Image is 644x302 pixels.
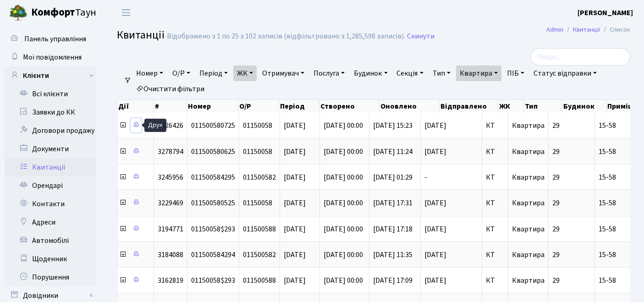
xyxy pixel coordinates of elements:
[552,224,560,234] span: 29
[373,224,413,234] span: [DATE] 17:18
[578,8,633,18] b: [PERSON_NAME]
[424,174,478,181] span: -
[5,66,96,85] a: Клієнти
[407,32,435,41] a: Скинути
[373,172,413,182] span: [DATE] 01:29
[191,147,235,157] span: 011500580625
[573,25,600,34] a: Квитанції
[5,103,96,121] a: Заявки до КК
[512,224,545,234] span: Квартира
[531,48,630,66] input: Пошук...
[512,250,545,260] span: Квартира
[5,176,96,195] a: Орендарі
[424,251,478,258] span: [DATE]
[319,100,380,113] th: Створено
[552,147,560,157] span: 29
[284,198,306,208] span: [DATE]
[279,100,319,113] th: Період
[429,66,454,81] a: Тип
[578,7,633,18] a: [PERSON_NAME]
[373,275,413,286] span: [DATE] 17:09
[187,100,238,113] th: Номер
[552,275,560,286] span: 29
[424,225,478,233] span: [DATE]
[191,224,235,234] span: 01150058$293
[498,100,524,113] th: ЖК
[5,231,96,250] a: Автомобілі
[31,5,75,20] b: Комфорт
[512,147,545,157] span: Квартира
[158,224,183,234] span: 3194771
[5,85,96,103] a: Всі клієнти
[191,198,235,208] span: 011500580525
[259,66,308,81] a: Отримувач
[5,48,96,66] a: Мої повідомлення
[552,172,560,182] span: 29
[5,140,96,158] a: Документи
[284,224,306,234] span: [DATE]
[5,158,96,176] a: Квитанції
[158,250,183,260] span: 3184088
[243,224,276,234] span: 011500588
[243,121,272,131] span: 01150058
[562,100,606,113] th: Будинок
[9,4,28,22] img: logo.png
[456,66,501,81] a: Квартира
[284,250,306,260] span: [DATE]
[169,66,194,81] a: О/Р
[5,30,96,48] a: Панель управління
[373,198,413,208] span: [DATE] 17:31
[350,66,391,81] a: Будинок
[486,251,504,258] span: КТ
[5,250,96,268] a: Щоденник
[243,250,276,260] span: 011500582
[380,100,440,113] th: Оновлено
[158,121,183,131] span: 3326426
[191,250,235,260] span: 011500584294
[5,121,96,140] a: Договори продажу
[486,122,504,129] span: КТ
[191,275,235,286] span: 01150058$293
[243,198,272,208] span: 01150058
[167,32,405,41] div: Відображено з 1 по 25 з 102 записів (відфільтровано з 1,285,598 записів).
[31,5,96,21] span: Таун
[486,174,504,181] span: КТ
[132,81,208,97] a: Очистити фільтри
[324,172,363,182] span: [DATE] 00:00
[144,119,166,132] div: Друк
[132,66,167,81] a: Номер
[600,25,630,35] li: Список
[373,147,413,157] span: [DATE] 11:24
[23,52,82,62] span: Мої повідомлення
[512,121,545,131] span: Квартира
[158,172,183,182] span: 3245956
[243,172,276,182] span: 011500582
[546,25,563,34] a: Admin
[552,250,560,260] span: 29
[324,147,363,157] span: [DATE] 00:00
[284,172,306,182] span: [DATE]
[191,121,235,131] span: 011500580725
[238,100,279,113] th: О/Р
[373,121,413,131] span: [DATE] 15:23
[530,66,600,81] a: Статус відправки
[373,250,413,260] span: [DATE] 11:35
[243,147,272,157] span: 01150058
[486,148,504,155] span: КТ
[424,122,478,129] span: [DATE]
[533,20,644,39] nav: breadcrumb
[158,275,183,286] span: 3162819
[552,198,560,208] span: 29
[324,250,363,260] span: [DATE] 00:00
[324,275,363,286] span: [DATE] 00:00
[115,5,138,20] button: Переключити навігацію
[5,213,96,231] a: Адреси
[5,195,96,213] a: Контакти
[191,172,235,182] span: 011500584295
[393,66,427,81] a: Секція
[158,147,183,157] span: 3278794
[424,148,478,155] span: [DATE]
[424,277,478,284] span: [DATE]
[284,275,306,286] span: [DATE]
[117,27,165,43] span: Квитанції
